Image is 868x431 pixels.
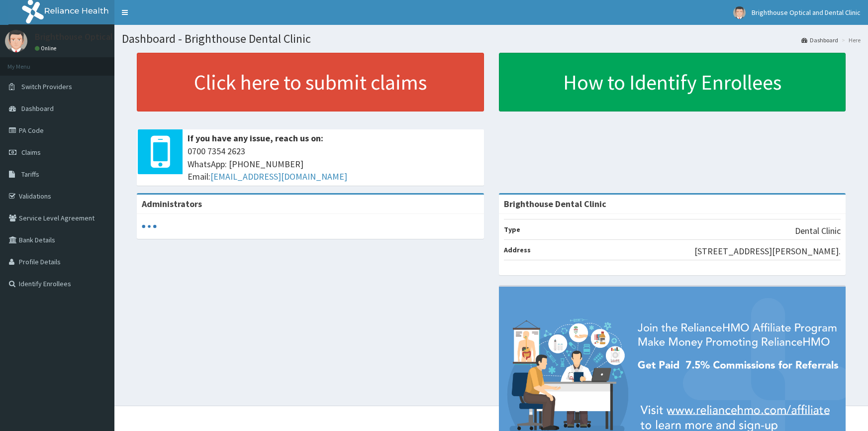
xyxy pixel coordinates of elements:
[188,145,479,183] span: 0700 7354 2623 WhatsApp: [PHONE_NUMBER] Email:
[504,245,531,254] b: Address
[21,148,41,157] span: Claims
[752,8,861,17] span: Brighthouse Optical and Dental Clinic
[210,171,347,182] a: [EMAIL_ADDRESS][DOMAIN_NAME]
[5,30,27,52] img: User Image
[142,219,157,234] svg: audio-loading
[499,53,846,111] a: How to Identify Enrollees
[504,198,606,210] strong: Brighthouse Dental Clinic
[795,224,841,237] p: Dental Clinic
[35,45,59,52] a: Online
[21,104,54,113] span: Dashboard
[733,6,746,19] img: User Image
[21,170,39,179] span: Tariffs
[694,245,841,258] p: [STREET_ADDRESS][PERSON_NAME].
[142,198,202,210] b: Administrators
[188,132,323,144] b: If you have any issue, reach us on:
[839,36,861,44] li: Here
[137,53,484,111] a: Click here to submit claims
[35,32,181,41] p: Brighthouse Optical and Dental Clinic
[21,82,72,91] span: Switch Providers
[122,32,861,45] h1: Dashboard - Brighthouse Dental Clinic
[801,36,838,44] a: Dashboard
[504,225,520,234] b: Type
